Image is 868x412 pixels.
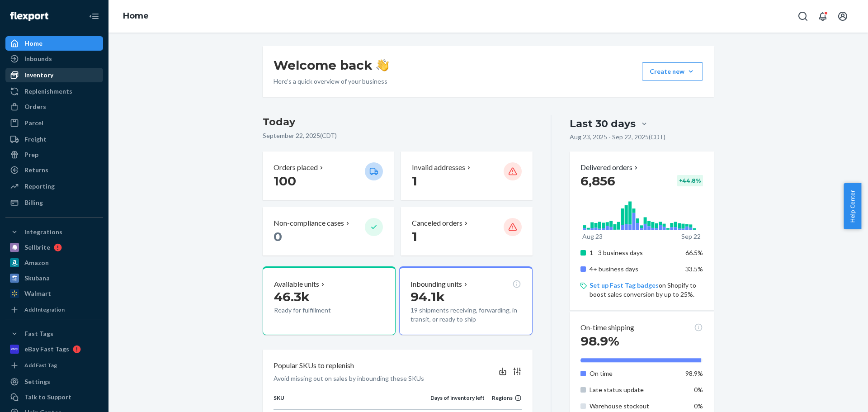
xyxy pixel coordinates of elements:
p: 4+ business days [590,265,679,274]
a: Returns [5,163,103,177]
div: Inbounds [24,54,52,63]
a: Amazon [5,256,103,270]
span: 0% [694,386,703,393]
h1: Welcome back [274,57,389,73]
p: Delivered orders [580,162,640,173]
div: Reporting [24,182,55,191]
p: On-time shipping [580,322,634,333]
div: Sellbrite [24,243,50,252]
button: Inbounding units94.1k19 shipments receiving, forwarding, in transit, or ready to ship [399,266,532,335]
div: Freight [24,135,47,144]
a: Prep [5,147,103,162]
span: 0% [694,402,703,410]
div: Inventory [24,71,53,80]
button: Open Search Box [794,7,812,25]
div: eBay Fast Tags [24,345,69,354]
div: Talk to Support [24,393,71,402]
p: September 22, 2025 ( CDT ) [263,131,533,140]
div: Fast Tags [24,329,53,338]
span: 1 [412,229,417,244]
p: Invalid addresses [412,162,465,173]
div: Settings [24,377,50,386]
p: Sep 22 [681,232,701,241]
a: Add Fast Tag [5,360,103,371]
a: Freight [5,132,103,147]
span: 46.3k [274,289,310,304]
a: Walmart [5,286,103,301]
a: Parcel [5,116,103,130]
a: Inventory [5,68,103,82]
p: Non-compliance cases [274,218,344,228]
p: Canceled orders [412,218,462,228]
button: Non-compliance cases 0 [263,207,394,256]
div: Skubana [24,274,50,283]
span: 98.9% [580,333,619,349]
span: 66.5% [685,249,703,256]
p: Inbounding units [410,279,462,289]
span: 1 [412,173,417,189]
span: Support [18,6,51,14]
p: Late status update [590,385,679,394]
button: Available units46.3kReady for fulfillment [263,266,396,335]
a: Replenishments [5,84,103,99]
div: + 44.8 % [677,175,703,186]
div: Integrations [24,227,62,237]
button: Create new [642,62,703,81]
button: Talk to Support [5,390,103,404]
div: Parcel [24,118,43,128]
div: Orders [24,102,46,111]
p: 1 - 3 business days [590,248,679,257]
span: 100 [274,173,296,189]
img: Flexport logo [10,12,48,21]
div: Last 30 days [570,117,636,131]
h3: Today [263,115,533,129]
th: Days of inventory left [430,394,485,409]
span: 98.9% [685,369,703,377]
th: SKU [274,394,430,409]
a: Reporting [5,179,103,194]
div: Billing [24,198,43,207]
a: Home [5,36,103,51]
button: Help Center [844,183,861,229]
div: Amazon [24,258,49,267]
div: Add Fast Tag [24,361,57,369]
span: 0 [274,229,282,244]
p: Orders placed [274,162,318,173]
button: Close Navigation [85,7,103,25]
p: Warehouse stockout [590,402,679,411]
div: Replenishments [24,87,72,96]
p: Here’s a quick overview of your business [274,77,389,86]
a: eBay Fast Tags [5,342,103,356]
span: 33.5% [685,265,703,273]
div: Walmart [24,289,51,298]
p: Avoid missing out on sales by inbounding these SKUs [274,374,424,383]
p: Aug 23 [582,232,603,241]
ol: breadcrumbs [116,3,156,29]
a: Skubana [5,271,103,285]
p: on Shopify to boost sales conversion by up to 25%. [590,281,703,299]
button: Fast Tags [5,327,103,341]
p: On time [590,369,679,378]
button: Open notifications [814,7,832,25]
a: Add Integration [5,304,103,315]
a: Settings [5,374,103,389]
div: Home [24,39,42,48]
a: Set up Fast Tag badges [590,281,659,289]
p: Available units [274,279,319,289]
a: Orders [5,99,103,114]
button: Open account menu [834,7,852,25]
img: hand-wave emoji [376,59,389,71]
span: 94.1k [410,289,445,304]
p: 19 shipments receiving, forwarding, in transit, or ready to ship [410,306,521,324]
span: 6,856 [580,173,615,189]
button: Integrations [5,225,103,239]
p: Popular SKUs to replenish [274,360,354,371]
a: Sellbrite [5,240,103,255]
button: Orders placed 100 [263,152,394,200]
div: Returns [24,166,48,175]
div: Regions [485,394,522,402]
a: Inbounds [5,52,103,66]
button: Canceled orders 1 [401,207,532,256]
button: Invalid addresses 1 [401,152,532,200]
